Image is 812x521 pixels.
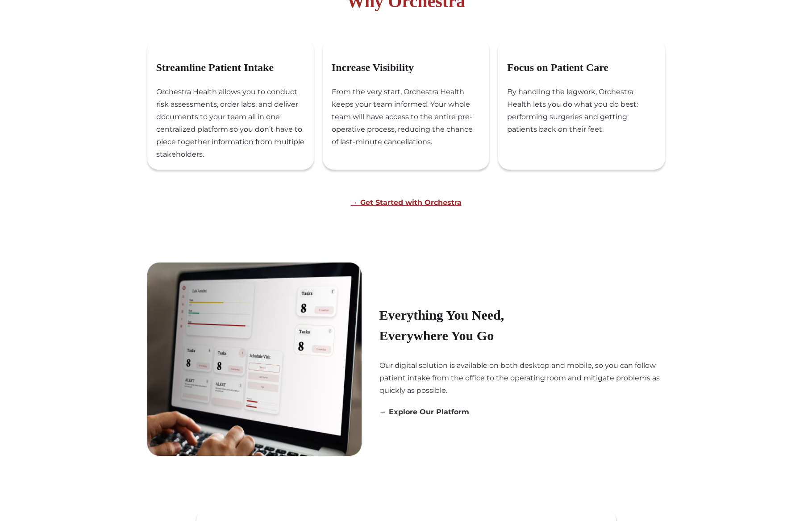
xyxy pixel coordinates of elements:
[379,305,551,346] h3: Everything You Need, Everywhere You Go
[351,198,462,207] a: → Get Started with Orchestra
[379,359,665,397] div: Our digital solution is available on both desktop and mobile, so you can follow patient intake fr...
[379,408,469,416] a: → Explore Our Platform
[507,86,665,145] div: By handling the legwork, Orchestra Health lets you do what you do best: performing surgeries and ...
[332,86,489,157] div: From the very start, Orchestra Health keeps your team informed. Your whole team will have access ...
[156,61,314,74] h3: Streamline Patient Intake
[156,86,314,170] div: Orchestra Health allows you to conduct risk assessments, order labs, and deliver documents to you...
[507,61,665,74] h3: Focus on Patient Care
[332,61,489,74] h3: Increase Visibility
